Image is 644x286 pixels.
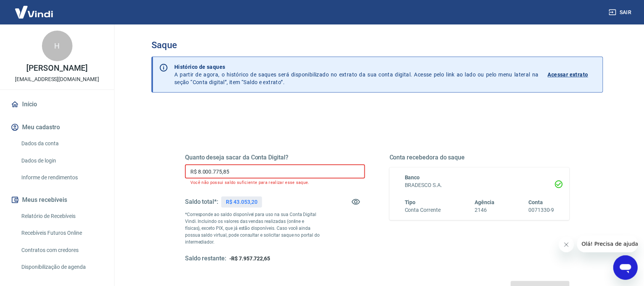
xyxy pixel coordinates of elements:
[9,119,105,136] button: Meu cadastro
[528,206,554,214] h6: 0071330-9
[226,198,257,206] p: R$ 43.053,20
[405,174,420,180] span: Banco
[475,199,495,205] span: Agência
[42,31,72,61] div: H
[9,96,105,113] a: Início
[475,206,495,214] h6: 2146
[18,153,105,169] a: Dados de login
[174,63,539,71] p: Histórico de saques
[18,170,105,185] a: Informe de rendimentos
[185,198,218,206] h5: Saldo total*:
[185,154,365,161] h5: Quanto deseja sacar da Conta Digital?
[405,206,441,214] h6: Conta Corrente
[18,242,105,258] a: Contratos com credores
[15,75,99,83] p: [EMAIL_ADDRESS][DOMAIN_NAME]
[405,181,554,189] h6: BRADESCO S.A.
[18,136,105,151] a: Dados da conta
[613,255,638,280] iframe: Botão para abrir a janela de mensagens
[18,259,105,275] a: Disponibilização de agenda
[190,180,360,185] p: Você não possui saldo suficiente para realizar esse saque.
[18,225,105,241] a: Recebíveis Futuros Online
[548,71,588,78] p: Acessar extrato
[9,0,59,24] img: Vindi
[5,5,64,11] span: Olá! Precisa de ajuda?
[18,208,105,224] a: Relatório de Recebíveis
[405,199,416,205] span: Tipo
[548,63,597,86] a: Acessar extrato
[528,199,543,205] span: Conta
[185,211,320,245] p: *Corresponde ao saldo disponível para uso na sua Conta Digital Vindi. Incluindo os valores das ve...
[390,154,570,161] h5: Conta recebedora do saque
[559,237,574,252] iframe: Fechar mensagem
[151,40,603,50] h3: Saque
[577,236,638,252] iframe: Mensagem da empresa
[9,192,105,208] button: Meus recebíveis
[185,255,226,263] h5: Saldo restante:
[26,64,87,72] p: [PERSON_NAME]
[174,63,539,86] p: A partir de agora, o histórico de saques será disponibilizado no extrato da sua conta digital. Ac...
[229,255,270,262] span: -R$ 7.957.722,65
[607,5,635,19] button: Sair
